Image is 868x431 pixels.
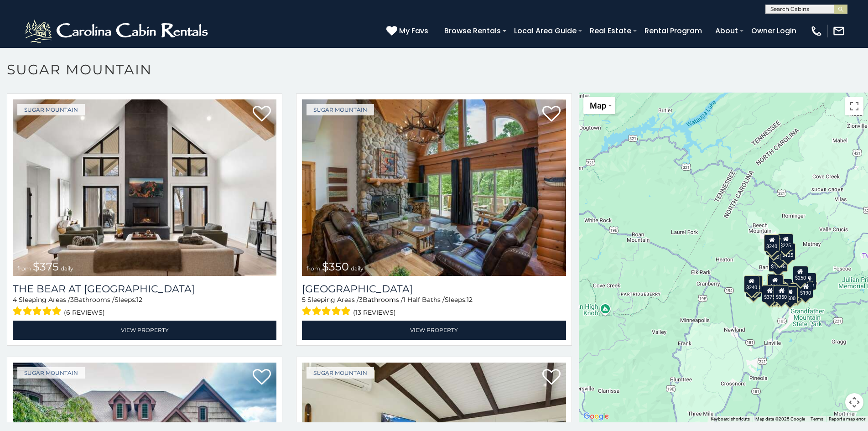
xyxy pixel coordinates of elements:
div: $350 [771,245,787,262]
span: $375 [33,260,59,273]
div: $155 [801,273,816,290]
a: Open this area in Google Maps (opens a new window) [581,410,611,422]
div: $350 [774,285,789,302]
button: Change map style [583,97,615,114]
span: 5 [302,296,306,304]
button: Toggle fullscreen view [845,97,863,115]
a: Browse Rentals [440,23,505,39]
div: $300 [768,274,783,291]
span: daily [61,265,73,272]
span: from [307,265,320,272]
a: Add to favorites [542,105,561,124]
a: My Favs [386,25,431,37]
a: Add to favorites [542,368,561,387]
a: View Property [13,321,276,339]
a: Add to favorites [253,368,271,387]
a: Grouse Moor Lodge from $350 daily [302,99,566,276]
span: $350 [322,260,349,273]
a: Sugar Mountain [307,104,374,115]
h3: Grouse Moor Lodge [302,283,566,295]
a: The Bear At [GEOGRAPHIC_DATA] [13,283,276,295]
span: daily [351,265,364,272]
div: $355 [746,280,761,297]
span: 3 [359,296,363,304]
div: $375 [762,285,777,302]
span: 12 [467,296,473,304]
div: $240 [743,275,759,292]
span: 1 Half Baths / [403,296,445,304]
div: $190 [798,280,813,298]
a: Sugar Mountain [17,367,85,379]
div: $225 [778,234,793,251]
button: Keyboard shortcuts [711,416,750,422]
a: Local Area Guide [509,23,581,39]
div: $200 [776,279,792,296]
img: Google [581,410,611,422]
div: $500 [782,286,798,304]
img: mail-regular-white.png [832,25,845,37]
h3: The Bear At Sugar Mountain [13,283,276,295]
span: Map [590,101,606,110]
div: Sleeping Areas / Bathrooms / Sleeps: [13,295,276,318]
a: Sugar Mountain [307,367,374,379]
a: Report a map error [829,416,865,421]
span: 4 [13,296,17,304]
span: (6 reviews) [64,306,105,318]
a: Owner Login [747,23,801,39]
img: phone-regular-white.png [810,25,823,37]
span: from [17,265,31,272]
a: Sugar Mountain [17,104,85,115]
a: View Property [302,321,566,339]
div: $1,095 [769,254,788,272]
div: $250 [792,265,808,283]
a: Rental Program [640,23,707,39]
span: (13 reviews) [353,306,396,318]
div: $265 [768,274,783,291]
a: Terms [811,416,823,421]
img: The Bear At Sugar Mountain [13,99,276,276]
a: About [711,23,743,39]
div: $170 [766,238,781,255]
span: 3 [70,296,74,304]
img: Grouse Moor Lodge [302,99,566,276]
a: [GEOGRAPHIC_DATA] [302,283,566,295]
div: $190 [767,274,783,291]
a: Real Estate [585,23,636,39]
span: My Favs [399,25,428,36]
img: White-1-2.png [23,17,212,45]
a: The Bear At Sugar Mountain from $375 daily [13,99,276,276]
span: 12 [136,296,142,304]
div: Sleeping Areas / Bathrooms / Sleeps: [302,295,566,318]
div: $125 [780,243,795,260]
div: $195 [787,284,802,301]
div: $240 [764,234,780,252]
div: $210 [747,275,763,292]
button: Map camera controls [845,393,863,411]
span: Map data ©2025 Google [755,416,805,421]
